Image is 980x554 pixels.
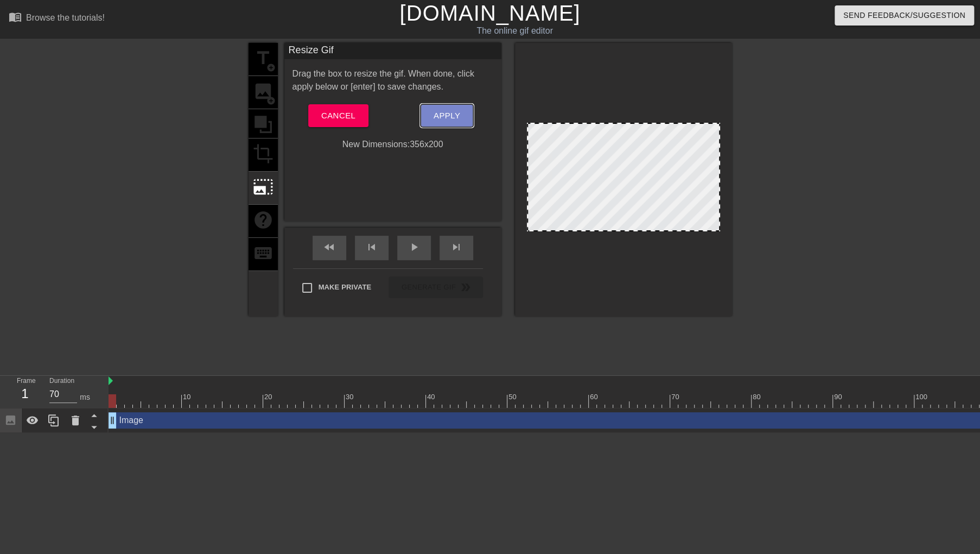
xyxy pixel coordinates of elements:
span: fast_rewind [323,241,336,254]
div: Resize Gif [284,43,501,59]
div: Drag the box to resize the gif. When done, click apply below or [enter] to save changes. [284,67,501,93]
div: 1 [17,384,33,404]
span: Cancel [321,109,355,123]
div: 70 [671,392,681,402]
span: skip_previous [365,241,378,254]
button: Send Feedback/Suggestion [835,5,974,26]
a: Browse the tutorials! [9,10,105,27]
div: 90 [834,392,844,402]
span: Send Feedback/Suggestion [843,9,965,22]
label: Duration [49,378,74,385]
a: [DOMAIN_NAME] [399,1,580,25]
div: New Dimensions: 356 x 200 [284,138,501,151]
div: 40 [427,392,437,402]
span: skip_next [450,241,463,254]
span: Apply [434,109,460,123]
span: photo_size_select_large [253,177,273,197]
div: 10 [183,392,193,402]
div: 50 [508,392,518,402]
button: Apply [421,104,473,127]
div: The online gif editor [332,24,697,37]
div: ms [80,392,90,403]
span: drag_handle [107,415,118,426]
div: 100 [915,392,929,402]
span: Make Private [319,282,372,293]
span: play_arrow [408,241,421,254]
div: 80 [753,392,762,402]
div: Frame [9,376,41,407]
div: 30 [346,392,355,402]
button: Cancel [308,104,368,127]
div: 60 [590,392,600,402]
div: 20 [264,392,274,402]
span: menu_book [9,10,22,23]
div: Browse the tutorials! [26,13,105,22]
